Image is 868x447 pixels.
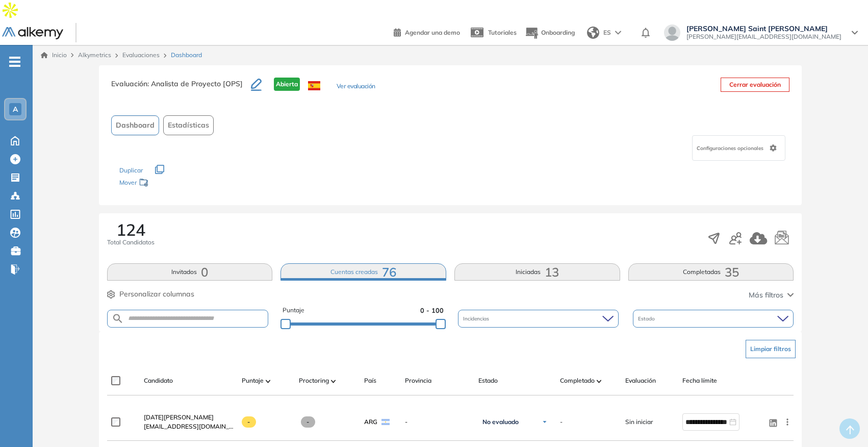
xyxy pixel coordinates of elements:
img: Logo [2,27,63,40]
span: Total Candidatos [107,238,155,247]
span: - [301,416,316,428]
button: Más filtros [749,290,794,301]
a: Tutoriales [468,19,517,46]
span: 0 - 100 [420,306,444,315]
span: - [242,416,257,428]
span: Estadísticas [168,120,209,131]
div: Incidencias [458,310,619,328]
span: : Analista de Proyecto [OPS] [147,79,243,88]
div: Configuraciones opcionales [692,135,785,161]
button: Cuentas creadas76 [280,263,446,281]
span: Estado [638,315,657,322]
span: 124 [116,221,145,238]
h3: Evaluación [111,78,251,99]
span: Proctoring [299,376,329,385]
a: Inicio [41,51,67,60]
span: Estado [478,376,498,385]
span: Más filtros [749,290,783,301]
button: Onboarding [525,22,575,44]
span: - [560,417,563,427]
div: Mover [119,174,221,193]
span: Puntaje [283,306,304,315]
a: [DATE][PERSON_NAME] [144,413,234,422]
span: Alkymetrics [78,51,111,59]
button: Ver evaluación [337,82,375,92]
span: Duplicar [119,166,143,174]
img: [missing "en.ARROW_ALT" translation] [331,380,336,383]
button: Personalizar columnas [107,289,194,300]
span: Puntaje [242,376,264,385]
img: Ícono de flecha [542,419,548,425]
span: Provincia [405,376,431,385]
span: ARG [364,417,377,427]
span: Tutoriales [488,29,517,36]
span: - [405,417,470,427]
div: Estado [633,310,794,328]
span: Fecha límite [682,376,717,385]
span: Candidato [144,376,173,385]
button: Dashboard [111,115,159,135]
span: Dashboard [171,51,202,60]
button: Limpiar filtros [746,340,796,358]
a: Agendar una demo [394,26,460,38]
img: ARG [381,419,390,425]
span: País [364,376,376,385]
span: Evaluación [625,376,656,385]
span: A [13,105,18,113]
span: [DATE][PERSON_NAME] [144,413,214,421]
img: arrow [615,31,621,35]
span: Sin iniciar [625,417,653,427]
button: Invitados0 [107,263,273,281]
span: Personalizar columnas [119,289,194,300]
button: Iniciadas13 [454,263,620,281]
img: world [587,27,599,39]
span: No evaluado [482,418,519,426]
span: [EMAIL_ADDRESS][DOMAIN_NAME] [144,422,234,431]
span: Abierta [274,78,300,91]
img: ESP [308,81,320,90]
button: Cerrar evaluación [721,78,789,92]
span: Incidencias [463,315,491,322]
img: [missing "en.ARROW_ALT" translation] [266,380,271,383]
button: Estadísticas [163,115,214,135]
img: [missing "en.ARROW_ALT" translation] [597,380,602,383]
span: [PERSON_NAME][EMAIL_ADDRESS][DOMAIN_NAME] [686,33,841,41]
span: Configuraciones opcionales [697,144,765,152]
i: - [9,61,20,63]
a: Evaluaciones [122,51,160,59]
button: Completadas35 [628,263,794,281]
span: ES [603,28,611,37]
span: Agendar una demo [405,29,460,36]
img: SEARCH_ALT [112,312,124,325]
span: [PERSON_NAME] Saint [PERSON_NAME] [686,24,841,33]
span: Onboarding [541,29,575,36]
span: Dashboard [116,120,155,131]
span: Completado [560,376,595,385]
